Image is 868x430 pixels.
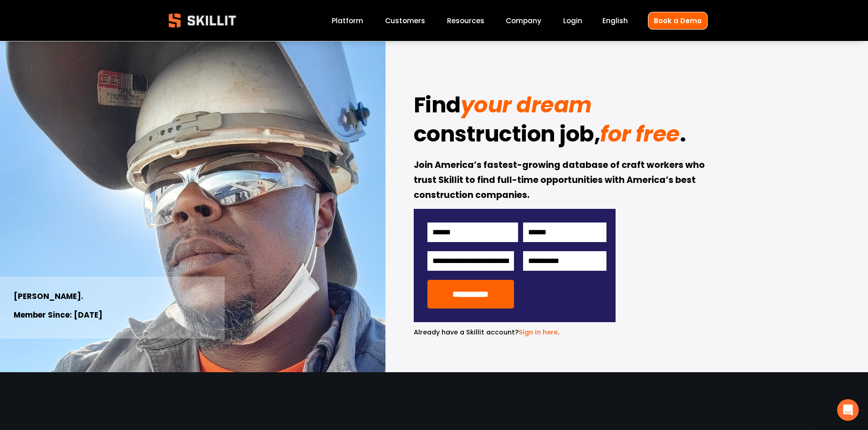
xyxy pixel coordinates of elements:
div: language picker [602,15,628,27]
a: Sign in here [519,328,558,337]
strong: [PERSON_NAME]. [14,290,83,304]
iframe: Intercom live chat [837,399,859,421]
a: Login [563,15,582,27]
strong: Member Since: [DATE] [14,309,103,322]
strong: Join America’s fastest-growing database of craft workers who trust Skillit to find full-time oppo... [414,158,707,203]
a: Book a Demo [648,12,708,30]
a: Platform [332,15,363,27]
a: folder dropdown [447,15,484,27]
span: Already have a Skillit account? [414,328,519,337]
p: . [414,327,616,338]
a: Customers [385,15,425,27]
a: Company [506,15,541,27]
strong: . [680,117,686,155]
span: Resources [447,15,484,26]
strong: Find [414,88,461,126]
img: Skillit [161,7,244,34]
em: for free [600,119,679,149]
strong: construction job, [414,117,601,155]
span: English [602,15,628,26]
em: your dream [461,90,592,120]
